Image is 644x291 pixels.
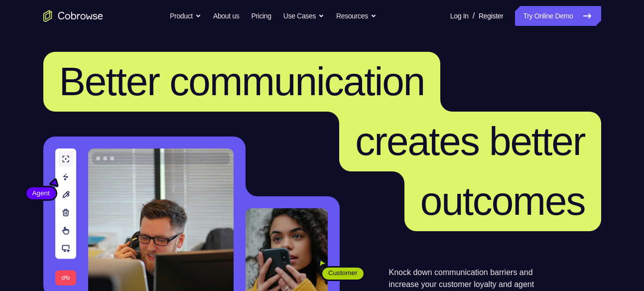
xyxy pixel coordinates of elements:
a: Register [479,6,503,26]
button: Resources [336,6,377,26]
span: / [473,10,475,22]
span: outcomes [420,179,585,223]
button: Use Cases [283,6,324,26]
a: Pricing [251,6,271,26]
a: Log In [450,6,469,26]
a: Try Online Demo [515,6,601,26]
span: Better communication [59,59,425,104]
button: Product [170,6,201,26]
a: Go to the home page [43,10,103,22]
a: About us [213,6,239,26]
span: creates better [355,119,585,163]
